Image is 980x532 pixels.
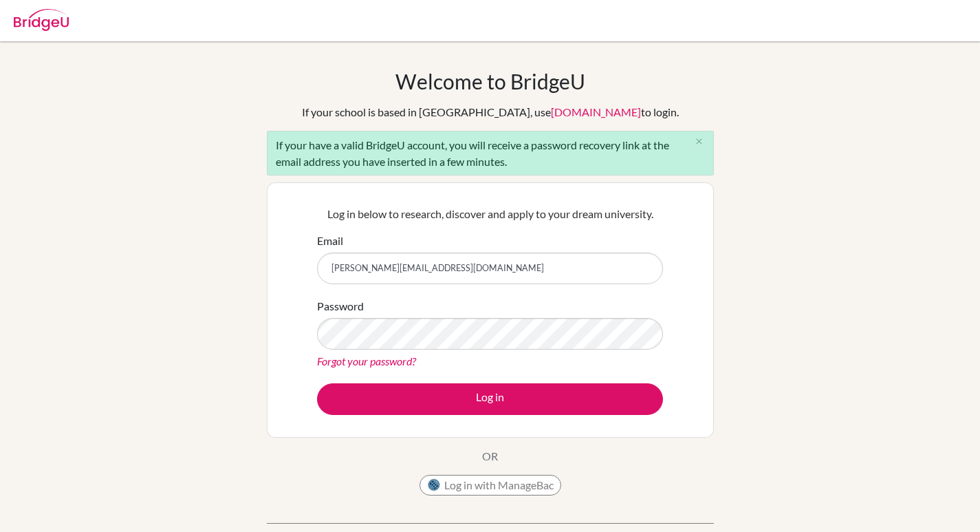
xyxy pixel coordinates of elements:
h1: Welcome to BridgeU [395,69,585,94]
i: close [694,136,704,147]
label: Email [317,233,343,249]
img: Bridge-U [14,9,69,31]
div: If your school is based in [GEOGRAPHIC_DATA], use to login. [302,104,679,120]
a: [DOMAIN_NAME] [551,105,641,118]
button: Close [686,131,713,152]
div: If your have a valid BridgeU account, you will receive a password recovery link at the email addr... [267,131,714,175]
p: OR [482,448,498,465]
p: Log in below to research, discover and apply to your dream university. [317,206,663,222]
button: Log in [317,383,663,415]
button: Log in with ManageBac [420,475,561,496]
a: Forgot your password? [317,354,416,368]
label: Password [317,298,364,315]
